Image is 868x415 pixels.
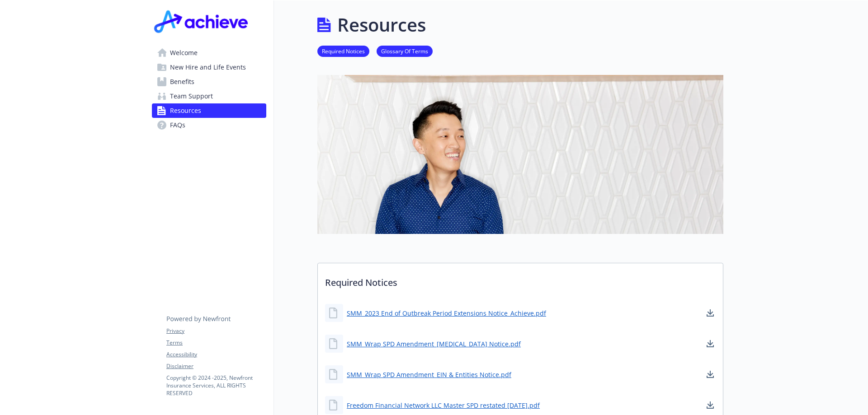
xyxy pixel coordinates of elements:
a: download document [705,369,716,380]
a: Freedom Financial Network LLC Master SPD restated [DATE].pdf [347,401,540,410]
span: New Hire and Life Events [170,60,246,75]
h1: Resources [337,11,426,38]
span: Team Support [170,89,213,103]
a: Resources [152,103,266,118]
a: Privacy [166,327,266,335]
span: Welcome [170,46,198,60]
a: New Hire and Life Events [152,60,266,75]
a: Terms [166,339,266,347]
a: Required Notices [317,47,369,55]
a: Disclaimer [166,362,266,370]
img: resources page banner [317,75,723,234]
span: Benefits [170,75,194,89]
a: SMM_Wrap SPD Amendment_[MEDICAL_DATA] Notice.pdf [347,339,521,349]
a: Accessibility [166,350,266,359]
a: download document [705,338,716,349]
a: SMM_2023 End of Outbreak Period Extensions Notice_Achieve.pdf [347,308,546,318]
a: download document [705,308,716,318]
a: download document [705,400,716,410]
span: Resources [170,103,201,118]
a: Team Support [152,89,266,103]
a: Welcome [152,46,266,60]
a: FAQs [152,118,266,132]
p: Required Notices [318,263,723,297]
span: FAQs [170,118,185,132]
a: Benefits [152,75,266,89]
p: Copyright © 2024 - 2025 , Newfront Insurance Services, ALL RIGHTS RESERVED [166,374,266,397]
a: SMM_Wrap SPD Amendment_EIN & Entities Notice.pdf [347,370,511,379]
a: Glossary Of Terms [377,47,433,55]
